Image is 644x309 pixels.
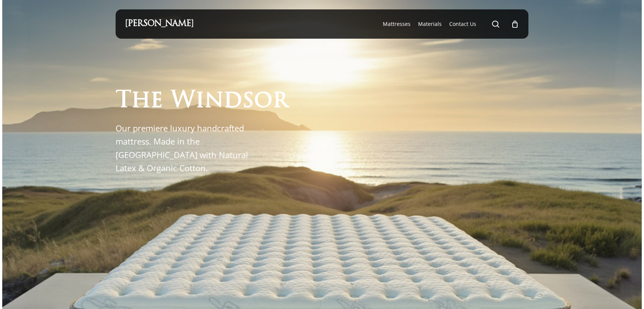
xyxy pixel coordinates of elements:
a: Mattresses [383,20,411,28]
nav: Main Menu [379,9,519,39]
h1: The Windsor [116,90,288,113]
a: Cart [511,20,519,28]
span: e [150,90,163,113]
span: s [242,90,254,113]
span: i [196,90,205,113]
span: h [131,90,150,113]
span: r [272,90,288,113]
span: T [116,90,131,113]
a: Contact Us [449,20,476,28]
span: o [254,90,272,113]
p: Our premiere luxury handcrafted mattress. Made in the [GEOGRAPHIC_DATA] with Natural Latex & Orga... [116,122,256,175]
span: d [224,90,242,113]
a: Materials [418,20,442,28]
span: n [205,90,224,113]
a: [PERSON_NAME] [125,20,194,28]
span: W [170,90,196,113]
